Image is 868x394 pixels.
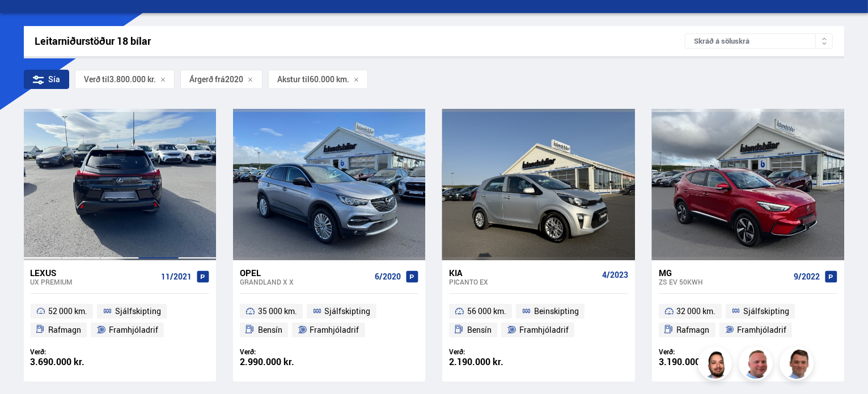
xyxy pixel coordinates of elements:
[48,323,81,337] span: Rafmagn
[277,75,310,84] span: Akstur til
[24,70,69,89] div: Sía
[240,357,329,367] div: 2.990.000 kr.
[24,260,216,382] a: Lexus UX PREMIUM 11/2021 52 000 km. Sjálfskipting Rafmagn Framhjóladrif Verð: 3.690.000 kr.
[467,323,492,337] span: Bensín
[233,260,425,382] a: Opel Grandland X X 6/2020 35 000 km. Sjálfskipting Bensín Framhjóladrif Verð: 2.990.000 kr.
[652,260,844,382] a: MG ZS EV 50KWH 9/2022 32 000 km. Sjálfskipting Rafmagn Framhjóladrif Verð: 3.190.000 kr.
[31,278,156,286] div: UX PREMIUM
[519,323,569,337] span: Framhjóladrif
[310,75,349,84] span: 60.000 km.
[189,75,225,84] span: Árgerð frá
[325,304,371,318] span: Sjálfskipting
[258,323,282,337] span: Bensín
[659,278,789,286] div: ZS EV 50KWH
[534,304,579,318] span: Beinskipting
[781,348,815,382] img: FbJEzSuNWCJXmdc-.webp
[375,272,401,281] span: 6/2020
[677,323,710,337] span: Rafmagn
[35,35,685,47] div: Leitarniðurstöður 18 bílar
[602,270,628,279] span: 4/2023
[467,304,506,318] span: 56 000 km.
[659,348,748,356] div: Verð:
[449,268,597,278] div: Kia
[442,260,634,382] a: Kia Picanto EX 4/2023 56 000 km. Beinskipting Bensín Framhjóladrif Verð: 2.190.000 kr.
[794,272,820,281] span: 9/2022
[84,75,109,84] span: Verð til
[9,5,43,39] button: Open LiveChat chat widget
[449,357,539,367] div: 2.190.000 kr.
[449,278,597,286] div: Picanto EX
[743,304,789,318] span: Sjálfskipting
[225,75,243,84] span: 2020
[737,323,786,337] span: Framhjóladrif
[310,323,359,337] span: Framhjóladrif
[240,348,329,356] div: Verð:
[659,357,748,367] div: 3.190.000 kr.
[240,268,370,278] div: Opel
[700,348,734,382] img: nhp88E3Fdnt1Opn2.png
[31,357,120,367] div: 3.690.000 kr.
[109,323,158,337] span: Framhjóladrif
[659,268,789,278] div: MG
[31,268,156,278] div: Lexus
[31,348,120,356] div: Verð:
[449,348,539,356] div: Verð:
[161,272,192,281] span: 11/2021
[258,304,297,318] span: 35 000 km.
[48,304,87,318] span: 52 000 km.
[115,304,161,318] span: Sjálfskipting
[740,348,774,382] img: siFngHWaQ9KaOqBr.png
[240,278,370,286] div: Grandland X X
[109,75,156,84] span: 3.800.000 kr.
[685,33,833,49] div: Skráð á söluskrá
[677,304,716,318] span: 32 000 km.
